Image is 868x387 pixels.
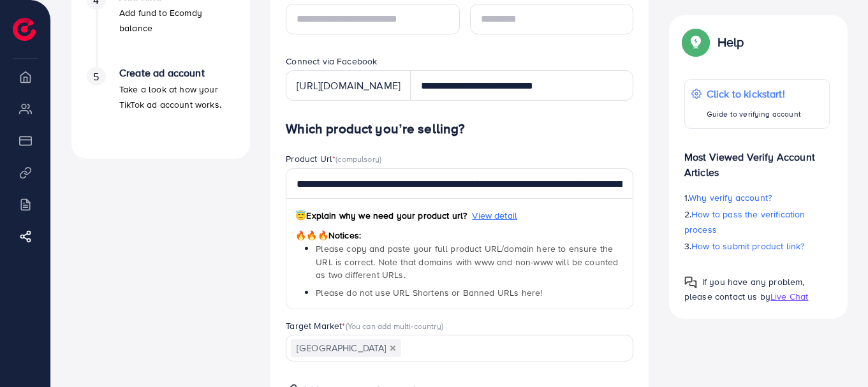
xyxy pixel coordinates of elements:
[295,209,306,222] span: 😇
[295,229,361,242] span: Notices:
[286,152,381,165] label: Product Url
[472,209,517,222] span: View detail
[684,31,707,54] img: Popup guide
[770,290,808,303] span: Live Chat
[684,275,805,303] span: If you have any problem, please contact us by
[316,242,618,281] span: Please copy and paste your full product URL/domain here to ensure the URL is correct. Note that d...
[402,339,617,358] input: Search for option
[707,86,801,101] p: Click to kickstart!
[814,330,858,377] iframe: Chat
[346,320,443,332] span: (You can add multi-country)
[286,55,377,68] label: Connect via Facebook
[286,319,443,332] label: Target Market
[684,276,697,289] img: Popup guide
[684,208,805,236] span: How to pass the verification process
[291,339,401,357] span: [GEOGRAPHIC_DATA]
[295,229,328,242] span: 🔥🔥🔥
[71,67,250,143] li: Create ad account
[684,207,830,237] p: 2.
[684,238,830,254] p: 3.
[717,34,744,50] p: Help
[335,153,381,164] span: (compulsory)
[390,345,396,351] button: Deselect Algeria
[684,190,830,205] p: 1.
[707,106,801,122] p: Guide to verifying account
[286,121,633,137] h4: Which product you’re selling?
[295,209,467,222] span: Explain why we need your product url?
[684,139,830,180] p: Most Viewed Verify Account Articles
[316,286,542,299] span: Please do not use URL Shortens or Banned URLs here!
[689,191,772,204] span: Why verify account?
[691,240,804,252] span: How to submit product link?
[93,69,99,84] span: 5
[13,18,36,41] img: logo
[119,82,235,112] p: Take a look at how your TikTok ad account works.
[286,335,633,361] div: Search for option
[286,70,411,101] div: [URL][DOMAIN_NAME]
[119,5,235,36] p: Add fund to Ecomdy balance
[119,67,235,79] h4: Create ad account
